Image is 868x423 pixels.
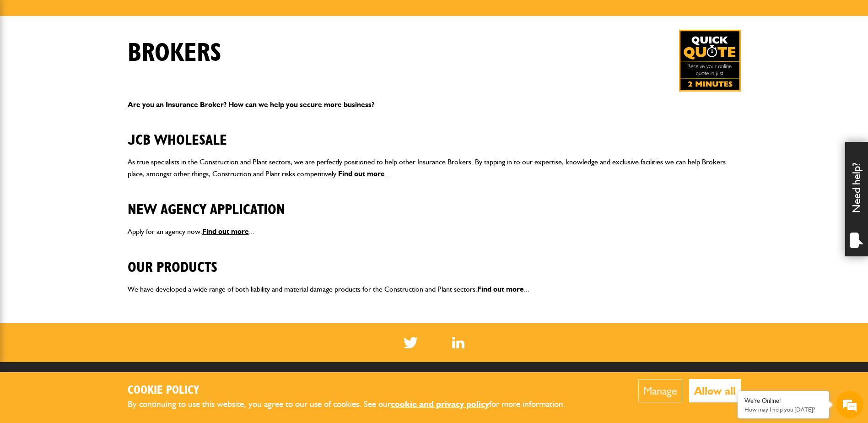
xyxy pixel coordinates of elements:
[202,227,249,236] a: Find out more
[128,384,581,398] h2: Cookie Policy
[128,187,741,218] h2: New Agency Application
[638,379,682,402] button: Manage
[452,337,464,348] img: Linked In
[477,285,524,293] a: Find out more
[452,337,464,348] a: LinkedIn
[128,245,741,276] h2: Our Products
[679,30,741,92] a: Get your insurance quote in just 2-minutes
[128,283,741,295] p: We have developed a wide range of both liability and material damage products for the Constructio...
[128,118,741,149] h2: JCB Wholesale
[338,169,385,178] a: Find out more
[689,379,741,402] button: Allow all
[845,142,868,256] div: Need help?
[128,38,221,69] h1: Brokers
[128,226,741,238] p: Apply for an agency now. ...
[128,99,741,111] p: Are you an Insurance Broker? How can we help you secure more business?
[391,399,489,409] a: cookie and privacy policy
[744,397,822,405] div: We're Online!
[128,397,581,412] p: By continuing to use this website, you agree to our use of cookies. See our for more information.
[744,406,822,413] p: How may I help you today?
[679,30,741,92] img: Quick Quote
[128,156,741,179] p: As true specialists in the Construction and Plant sectors, we are perfectly positioned to help ot...
[404,337,418,348] img: Twitter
